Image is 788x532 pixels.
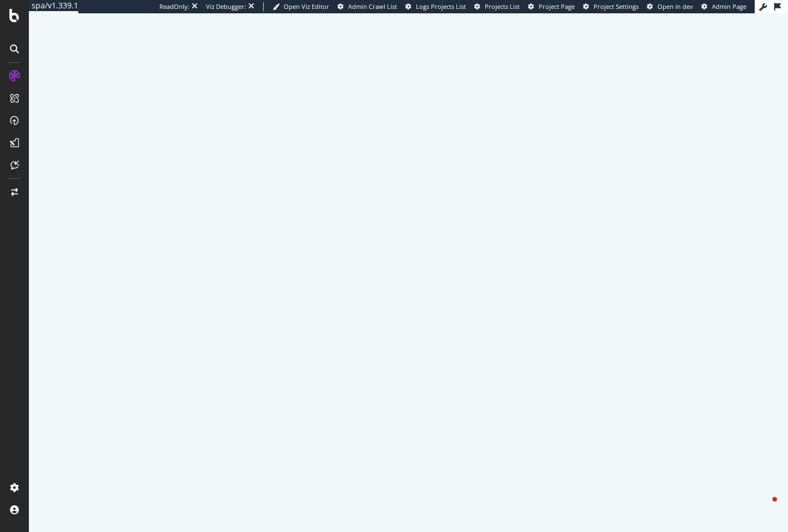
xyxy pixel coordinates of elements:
a: Admin Crawl List [338,2,397,11]
span: Admin Crawl List [348,2,397,11]
span: Admin Page [712,2,746,11]
span: Project Settings [594,2,639,11]
a: Admin Page [701,2,746,11]
span: Project Page [539,2,575,11]
iframe: Intercom live chat [750,494,777,521]
span: Open Viz Editor [284,2,329,11]
a: Projects List [474,2,520,11]
span: Projects List [485,2,520,11]
span: Open in dev [657,2,693,11]
span: Logs Projects List [416,2,466,11]
a: Project Settings [583,2,639,11]
a: Project Page [528,2,575,11]
a: Open Viz Editor [273,2,329,11]
div: ReadOnly: [159,2,189,11]
a: Open in dev [647,2,693,11]
a: Logs Projects List [405,2,466,11]
div: Viz Debugger: [206,2,246,11]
